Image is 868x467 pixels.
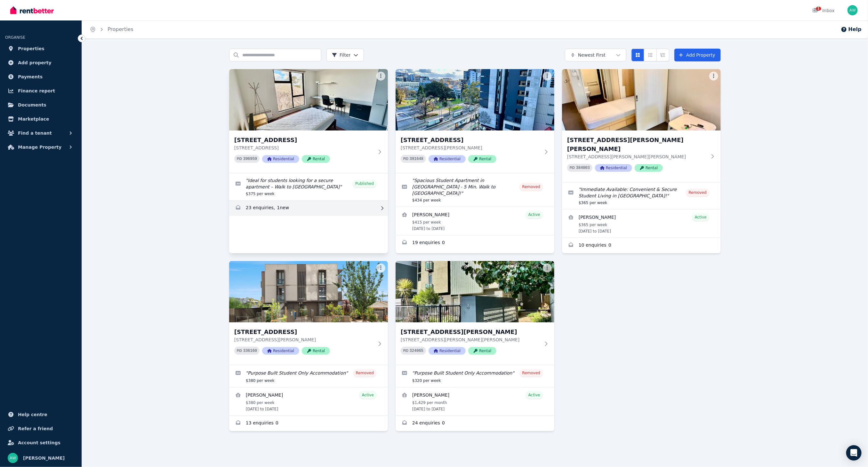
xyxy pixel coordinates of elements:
[229,365,388,387] a: Edit listing: Purpose Built Student Only Accommodation
[234,145,374,151] p: [STREET_ADDRESS]
[709,72,718,81] button: More options
[468,347,496,355] span: Rental
[674,49,721,61] a: Add Property
[576,166,590,170] code: 384003
[8,453,18,463] img: Andrew Wong
[237,157,242,161] small: PID
[816,7,821,11] span: 1
[396,207,554,235] a: View details for Rayan Alamri
[565,49,626,61] button: Newest First
[5,35,25,40] span: ORGANISE
[644,49,657,61] button: Compact list view
[229,261,388,322] img: 109/1 Wellington Road, Box Hill
[229,261,388,365] a: 109/1 Wellington Road, Box Hill[STREET_ADDRESS][STREET_ADDRESS][PERSON_NAME]PID 336160Residential...
[656,49,669,61] button: Expanded list view
[229,69,388,173] a: 203/60 Waverley Rd, Malvern East[STREET_ADDRESS][STREET_ADDRESS]PID 396959ResidentialRental
[396,69,554,131] img: 602/131 Pelham St, Carlton
[401,336,540,343] p: [STREET_ADDRESS][PERSON_NAME][PERSON_NAME]
[5,127,76,139] button: Find a tenant
[562,69,721,182] a: 113/6 John St, Box Hill[STREET_ADDRESS][PERSON_NAME][PERSON_NAME][STREET_ADDRESS][PERSON_NAME][PE...
[326,49,364,61] button: Filter
[595,164,632,172] span: Residential
[403,157,408,161] small: PID
[5,408,76,421] a: Help centre
[237,349,242,352] small: PID
[23,454,65,462] span: [PERSON_NAME]
[108,26,133,32] a: Properties
[567,136,707,154] h3: [STREET_ADDRESS][PERSON_NAME][PERSON_NAME]
[229,201,388,216] a: Enquiries for 203/60 Waverley Rd, Malvern East
[243,349,257,353] code: 336160
[18,115,49,123] span: Marketplace
[332,52,351,58] span: Filter
[429,155,466,163] span: Residential
[562,238,721,253] a: Enquiries for 113/6 John St, Box Hill
[396,235,554,251] a: Enquiries for 602/131 Pelham St, Carlton
[18,101,46,109] span: Documents
[5,99,76,111] a: Documents
[562,69,721,131] img: 113/6 John St, Box Hill
[562,182,721,209] a: Edit listing: Immediate Available: Convenient & Secure Student Living in Box Hill!
[403,349,408,352] small: PID
[376,72,385,81] button: More options
[543,72,552,81] button: More options
[562,210,721,238] a: View details for Hwangwoon Lee
[570,166,575,170] small: PID
[18,59,52,67] span: Add property
[234,336,374,343] p: [STREET_ADDRESS][PERSON_NAME]
[18,143,61,151] span: Manage Property
[234,136,374,145] h3: [STREET_ADDRESS]
[5,84,76,97] a: Finance report
[429,347,466,355] span: Residential
[841,26,862,33] button: Help
[5,113,76,125] a: Marketplace
[10,5,54,15] img: RentBetter
[18,439,60,447] span: Account settings
[234,328,374,336] h3: [STREET_ADDRESS]
[302,155,330,163] span: Rental
[396,416,554,431] a: Enquiries for 306/8 Bruce Street, Box Hill
[401,145,540,151] p: [STREET_ADDRESS][PERSON_NAME]
[18,87,55,95] span: Finance report
[18,73,43,81] span: Payments
[396,261,554,322] img: 306/8 Bruce Street, Box Hill
[578,52,606,58] span: Newest First
[846,445,862,461] div: Open Intercom Messenger
[302,347,330,355] span: Rental
[376,264,385,273] button: More options
[567,154,707,160] p: [STREET_ADDRESS][PERSON_NAME][PERSON_NAME]
[5,436,76,449] a: Account settings
[631,49,669,61] div: View options
[401,328,540,336] h3: [STREET_ADDRESS][PERSON_NAME]
[229,387,388,416] a: View details for Bolun Zhang
[82,20,141,38] nav: Breadcrumb
[396,173,554,207] a: Edit listing: Spacious Student Apartment in Carlton - 5 Min. Walk to Melbourne Uni!
[18,411,47,418] span: Help centre
[5,42,76,55] a: Properties
[410,349,423,353] code: 324065
[812,7,835,14] div: Inbox
[262,155,299,163] span: Residential
[396,69,554,173] a: 602/131 Pelham St, Carlton[STREET_ADDRESS][STREET_ADDRESS][PERSON_NAME]PID 391648ResidentialRental
[5,56,76,69] a: Add property
[229,173,388,200] a: Edit listing: Ideal for students looking for a secure apartment – Walk to Monash Uni
[18,129,52,137] span: Find a tenant
[410,157,423,161] code: 391648
[18,45,44,52] span: Properties
[243,157,257,161] code: 396959
[229,416,388,431] a: Enquiries for 109/1 Wellington Road, Box Hill
[543,264,552,273] button: More options
[396,387,554,416] a: View details for Sadhwi Gurung
[262,347,299,355] span: Residential
[5,141,76,154] button: Manage Property
[848,5,858,15] img: Andrew Wong
[635,164,663,172] span: Rental
[229,69,388,131] img: 203/60 Waverley Rd, Malvern East
[396,261,554,365] a: 306/8 Bruce Street, Box Hill[STREET_ADDRESS][PERSON_NAME][STREET_ADDRESS][PERSON_NAME][PERSON_NAM...
[5,422,76,435] a: Refer a friend
[468,155,496,163] span: Rental
[631,49,644,61] button: Card view
[396,365,554,387] a: Edit listing: Purpose Built Student Only Accommodation
[5,70,76,83] a: Payments
[401,136,540,145] h3: [STREET_ADDRESS]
